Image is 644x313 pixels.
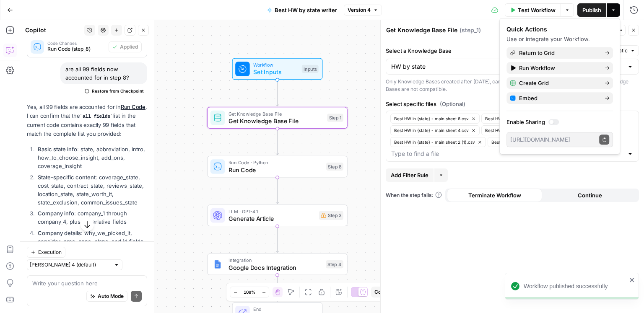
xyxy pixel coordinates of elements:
strong: Company details [38,230,81,236]
span: Code Changes [47,41,105,45]
span: Best HW in {state} - main sheet 1 (1).csv [491,139,571,145]
strong: Basic state info [38,146,77,153]
span: Applied [120,43,138,51]
div: Quick Actions [506,25,613,34]
div: Get Knowledge Base FileGet Knowledge Base FileStep 1 [207,107,348,129]
button: Best HW in {state} - main sheet 4.csv [390,125,480,135]
span: Auto Mode [98,292,124,300]
button: Test Workflow [505,3,561,17]
button: Applied [109,41,142,52]
span: Version 4 [348,6,371,14]
div: Copilot [25,26,82,34]
button: Auto Mode [86,291,127,302]
button: Copy [371,287,390,297]
span: Integration [229,256,322,264]
button: Version 4 [344,5,382,16]
span: Copy [374,288,387,296]
g: Edge from step_1 to step_8 [276,129,278,155]
div: Only Knowledge Bases created after [DATE], can be used with this step. Some of your older Knowled... [386,78,639,93]
a: Run Code [121,103,145,110]
span: (Optional) [440,100,465,108]
span: Best HW in {state} - main sheet 3 (1).csv [485,127,566,134]
div: Step 8 [326,163,343,171]
g: Edge from step_8 to step_3 [276,177,278,204]
span: Generate Article [229,214,315,223]
button: Best HW in {state} - main sheet 2 (1).csv [390,137,486,147]
span: Restore from Checkpoint [92,88,144,94]
span: Run Code [229,165,322,174]
span: ( step_1 ) [460,26,481,34]
div: Step 1 [327,114,343,122]
span: LLM · GPT-4.1 [229,208,315,215]
div: Inputs [302,65,319,73]
li: : state, abbreviation, intro, how_to_choose_insight, add_ons, coverage_insight [36,145,147,170]
span: Best HW in {state} - main sheet 5.csv [485,115,560,122]
span: Return to Grid [519,49,598,57]
span: Embed [519,94,598,102]
button: Add Filter Rule [386,168,434,182]
span: Run Code (step_8) [47,45,105,53]
button: Best HW in {state} - main sheet 1 (1).csv [488,137,582,147]
button: Best HW by state writer [262,3,342,17]
input: HW by state [391,62,623,71]
span: Execution [38,248,62,256]
button: close [629,277,635,283]
textarea: Get Knowledge Base File [386,26,457,34]
span: Set Inputs [253,67,298,77]
span: Static [614,47,628,54]
strong: Company info [38,210,74,217]
div: WorkflowSet InputsInputs [207,58,348,80]
span: Use or integrate your Workflow. [506,36,590,42]
div: Step 3 [319,211,343,220]
div: Workflow published successfully [524,282,627,290]
span: Google Docs Integration [229,263,322,272]
button: Best HW in {state} - main sheet 3 (1).csv [481,125,577,135]
span: Test Workflow [518,6,556,14]
a: When the step fails: [386,191,442,199]
span: Workflow [253,61,298,68]
img: Instagram%20post%20-%201%201.png [213,260,222,269]
label: Enable Sharing [506,118,613,126]
span: Best HW in {state} - main sheet 6.csv [394,115,469,122]
span: Add Filter Rule [391,171,428,179]
li: : coverage_state, cost_state, contract_state, reviews_state, location_state, state_worth_it, stat... [36,173,147,207]
button: Static [602,45,639,56]
g: Edge from start to step_1 [276,80,278,106]
span: Run Workflow [519,64,598,72]
g: Edge from step_4 to end [276,275,278,301]
strong: State-specific content [38,174,96,181]
g: Edge from step_3 to step_4 [276,226,278,253]
button: Best HW in {state} - main sheet 5.csv [481,114,571,124]
span: End [253,305,315,313]
label: Select specific files [386,100,639,108]
input: Type to find a file [391,150,623,158]
span: Create Grid [519,79,598,87]
div: are all 99 fields now accounted for in step 8? [60,62,147,84]
div: IntegrationGoogle Docs IntegrationStep 4 [207,254,348,275]
li: : company_1 through company_4, plus superlative fields [36,209,147,226]
span: Get Knowledge Base File [229,110,324,117]
span: Get Knowledge Base File [229,116,324,126]
span: Best HW by state writer [275,6,337,14]
button: Best HW in {state} - main sheet 6.csv [390,114,480,124]
button: Execution [27,247,65,258]
button: Continue [542,189,637,202]
button: Restore from Checkpoint [81,86,147,96]
label: Select a Knowledge Base [386,47,599,55]
li: : why_we_picked_it, consider, pros, cons, plans, and id fields for each company [36,229,147,254]
div: LLM · GPT-4.1Generate ArticleStep 3 [207,204,348,226]
span: Best HW in {state} - main sheet 4.csv [394,127,469,134]
div: Run Code · PythonRun CodeStep 8 [207,156,348,178]
p: Yes, all 99 fields are accounted for in . I can confirm that the list in the current code contain... [27,103,147,138]
button: Publish [577,3,606,17]
code: all_fields [80,114,113,119]
span: Publish [582,6,601,14]
span: Run Code · Python [229,159,322,166]
span: Best HW in {state} - main sheet 2 (1).csv [394,139,475,145]
span: Terminate Workflow [468,191,521,199]
span: Continue [578,191,602,199]
span: 108% [244,289,255,295]
input: Claude Sonnet 4 (default) [30,261,110,269]
div: Step 4 [326,260,343,268]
